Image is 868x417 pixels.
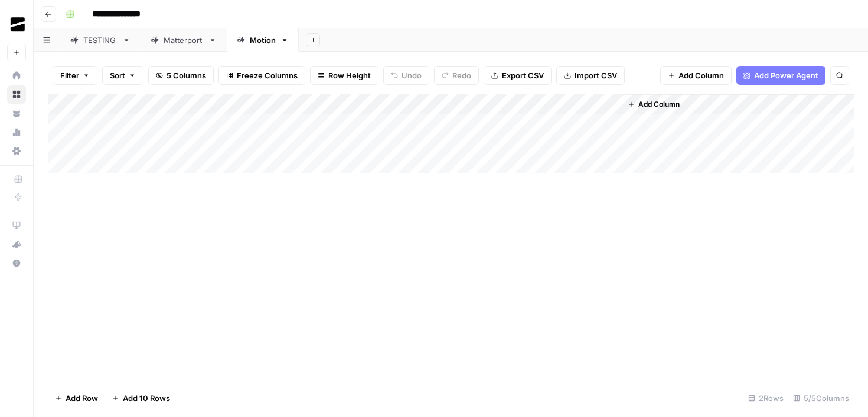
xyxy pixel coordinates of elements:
[736,66,825,85] button: Add Power Agent
[660,66,732,85] button: Add Column
[7,104,26,123] a: Your Data
[402,70,422,81] span: Undo
[678,70,724,81] span: Add Column
[110,70,125,81] span: Sort
[141,28,227,52] a: Matterport
[383,66,429,85] button: Undo
[502,70,544,81] span: Export CSV
[164,34,204,46] div: Matterport
[328,70,371,81] span: Row Height
[7,66,26,85] a: Home
[7,85,26,104] a: Browse
[148,66,214,85] button: 5 Columns
[227,28,299,52] a: Motion
[48,389,105,408] button: Add Row
[83,34,118,46] div: TESTING
[623,97,684,112] button: Add Column
[8,235,25,253] div: What's new?
[484,66,552,85] button: Export CSV
[754,70,818,81] span: Add Power Agent
[167,70,206,81] span: 5 Columns
[60,70,79,81] span: Filter
[310,66,378,85] button: Row Height
[218,66,305,85] button: Freeze Columns
[66,392,98,404] span: Add Row
[105,389,177,408] button: Add 10 Rows
[7,235,26,254] button: What's new?
[60,28,141,52] a: TESTING
[556,66,625,85] button: Import CSV
[452,70,471,81] span: Redo
[102,66,143,85] button: Sort
[638,99,680,110] span: Add Column
[7,216,26,235] a: AirOps Academy
[237,70,298,81] span: Freeze Columns
[250,34,276,46] div: Motion
[788,389,854,408] div: 5/5 Columns
[123,392,170,404] span: Add 10 Rows
[7,9,26,39] button: Workspace: OGM
[7,254,26,272] button: Help + Support
[7,123,26,142] a: Usage
[743,389,788,408] div: 2 Rows
[7,142,26,160] a: Settings
[575,70,617,81] span: Import CSV
[7,14,28,35] img: OGM Logo
[434,66,479,85] button: Redo
[53,66,97,85] button: Filter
